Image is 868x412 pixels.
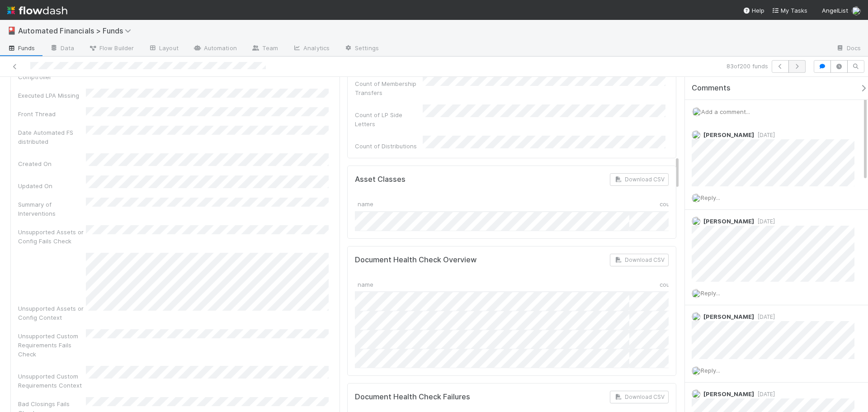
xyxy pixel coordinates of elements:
[743,6,764,15] div: Help
[692,366,701,375] img: avatar_574f8970-b283-40ff-a3d7-26909d9947cc.png
[610,391,669,403] button: Download CSV
[355,142,423,151] div: Count of Distributions
[692,194,701,203] img: avatar_574f8970-b283-40ff-a3d7-26909d9947cc.png
[355,197,629,211] div: name
[703,313,754,320] span: [PERSON_NAME]
[337,42,386,56] a: Settings
[7,3,67,18] img: logo-inverted-e16ddd16eac7371096b0.svg
[610,173,669,186] button: Download CSV
[244,42,285,56] a: Team
[355,175,406,184] h5: Asset Classes
[355,79,423,97] div: Count of Membership Transfers
[18,372,86,390] div: Unsupported Custom Requirements Context
[703,218,754,225] span: [PERSON_NAME]
[18,128,86,146] div: Date Automated FS distributed
[355,110,423,128] div: Count of LP Side Letters
[18,91,86,100] div: Executed LPA Missing
[186,42,244,56] a: Automation
[285,42,337,56] a: Analytics
[18,109,86,118] div: Front Thread
[89,43,134,52] span: Flow Builder
[772,7,807,14] span: My Tasks
[629,277,678,291] div: count
[754,218,775,225] span: [DATE]
[772,6,807,15] a: My Tasks
[7,27,16,34] span: 🎴
[701,108,750,115] span: Add a comment...
[703,390,754,398] span: [PERSON_NAME]
[7,43,35,52] span: Funds
[18,227,86,246] div: Unsupported Assets or Config Fails Check
[726,62,768,71] span: 83 of 200 funds
[18,304,86,322] div: Unsupported Assets or Config Context
[18,331,86,359] div: Unsupported Custom Requirements Fails Check
[829,42,868,56] a: Docs
[701,289,720,297] span: Reply...
[355,277,629,291] div: name
[81,42,141,56] a: Flow Builder
[692,289,701,298] img: avatar_574f8970-b283-40ff-a3d7-26909d9947cc.png
[692,217,701,226] img: avatar_55b415e2-df6a-4422-95b4-4512075a58f2.png
[703,131,754,138] span: [PERSON_NAME]
[42,42,81,56] a: Data
[18,200,86,218] div: Summary of Interventions
[754,391,775,398] span: [DATE]
[18,159,86,168] div: Created On
[141,42,186,56] a: Layout
[701,194,720,201] span: Reply...
[754,313,775,320] span: [DATE]
[629,197,678,211] div: count
[610,254,669,266] button: Download CSV
[355,393,470,402] h5: Document Health Check Failures
[754,132,775,138] span: [DATE]
[852,6,861,15] img: avatar_574f8970-b283-40ff-a3d7-26909d9947cc.png
[701,367,720,374] span: Reply...
[18,181,86,190] div: Updated On
[692,107,701,116] img: avatar_574f8970-b283-40ff-a3d7-26909d9947cc.png
[822,7,848,14] span: AngelList
[692,312,701,321] img: avatar_55b415e2-df6a-4422-95b4-4512075a58f2.png
[18,26,136,35] span: Automated Financials > Funds
[692,84,731,93] span: Comments
[355,256,476,265] h5: Document Health Check Overview
[692,389,701,398] img: avatar_55b415e2-df6a-4422-95b4-4512075a58f2.png
[692,130,701,139] img: avatar_574f8970-b283-40ff-a3d7-26909d9947cc.png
